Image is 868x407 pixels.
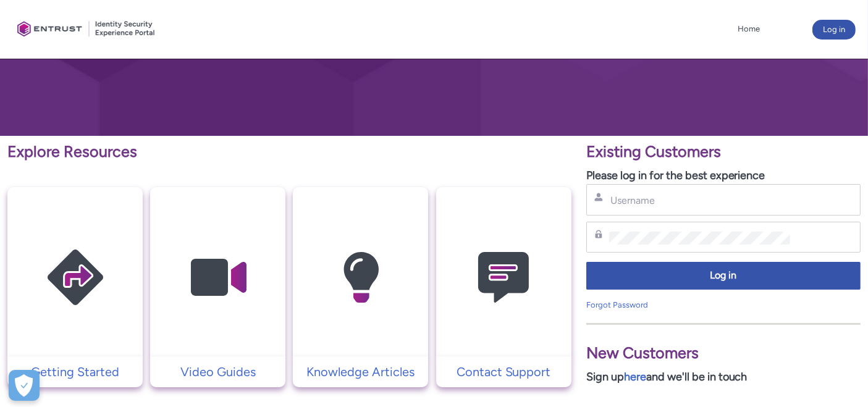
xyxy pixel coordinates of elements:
span: Log in [594,269,853,283]
p: New Customers [586,342,861,365]
a: here [624,370,646,384]
img: Contact Support [445,211,562,344]
p: Getting Started [14,363,137,381]
button: Log in [812,20,856,40]
p: Contact Support [442,363,565,381]
a: Getting Started [7,363,143,381]
button: Open Preferences [9,370,40,401]
p: Please log in for the best experience [586,167,861,184]
div: Cookie Preferences [9,370,40,401]
input: Username [609,194,790,207]
img: Knowledge Articles [302,211,419,344]
a: Forgot Password [586,300,648,309]
p: Knowledge Articles [299,363,422,381]
a: Video Guides [150,363,285,381]
a: Contact Support [436,363,571,381]
a: Home [735,20,763,38]
button: Log in [586,262,861,290]
p: Video Guides [156,363,279,381]
p: Existing Customers [586,140,861,164]
img: Getting Started [17,211,134,344]
img: Video Guides [159,211,277,344]
p: Explore Resources [7,140,571,164]
p: Sign up and we'll be in touch [586,369,861,385]
a: Knowledge Articles [293,363,428,381]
